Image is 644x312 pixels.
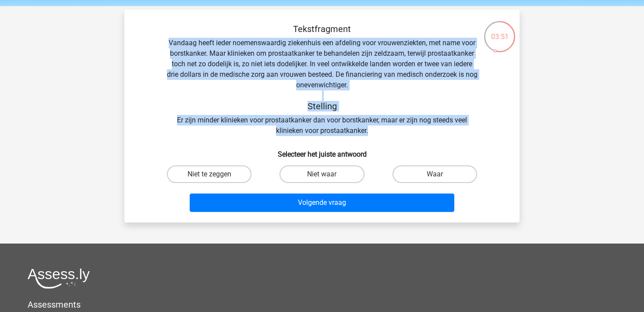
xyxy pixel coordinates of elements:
div: Vandaag heeft ieder noemenswaardig ziekenhuis een afdeling voor vrouwenziekten, met name voor bor... [138,24,506,136]
h6: Selecteer het juiste antwoord [138,143,506,158]
div: 03:51 [483,20,516,42]
label: Waar [393,165,477,183]
img: Assessly logo [28,268,90,289]
h5: Assessments [28,299,616,310]
button: Volgende vraag [190,194,455,212]
h5: Tekstfragment [166,24,478,34]
label: Niet te zeggen [167,165,251,183]
h5: Stelling [166,101,478,111]
label: Niet waar [280,165,364,183]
